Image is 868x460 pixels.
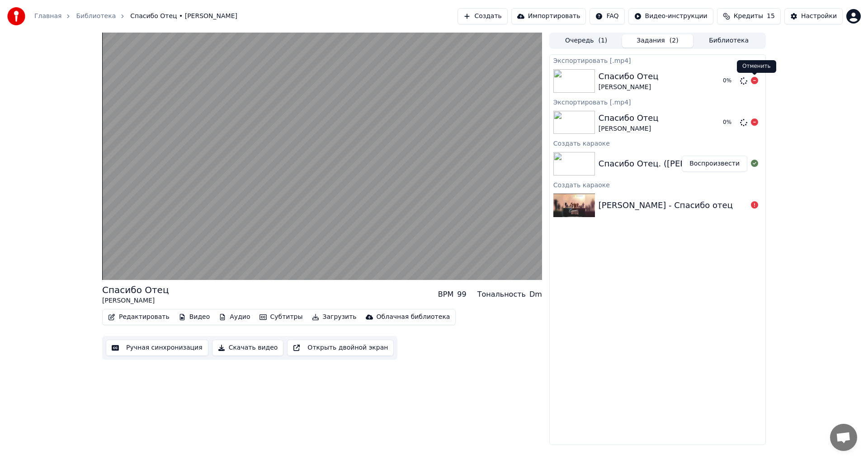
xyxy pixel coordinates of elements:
div: Отменить [737,60,776,73]
nav: breadcrumb [34,12,237,21]
div: Экспортировать [.mp4] [550,55,765,66]
div: Создать караоке [550,138,765,148]
div: 99 [457,289,466,300]
div: Экспортировать [.mp4] [550,96,765,107]
span: 15 [767,12,775,21]
button: Видео [175,311,214,323]
a: Библиотека [76,12,116,21]
button: Загрузить [308,311,360,323]
button: Библиотека [693,34,764,47]
button: Задания [622,34,693,47]
button: Субтитры [256,311,307,323]
div: 0 % [723,77,736,85]
div: Открытый чат [830,424,857,451]
div: [PERSON_NAME] [102,296,169,305]
div: Тональность [477,289,526,300]
span: Кредиты [734,12,763,21]
button: Скачать видео [212,340,284,356]
a: Главная [34,12,61,21]
div: [PERSON_NAME] [599,83,659,92]
button: Кредиты15 [717,8,781,24]
div: Dm [529,289,542,300]
div: [PERSON_NAME] - Спасибо отец [599,199,733,212]
div: Создать караоке [550,179,765,190]
button: Настройки [784,8,843,24]
div: Спасибо Отец [599,112,659,124]
div: Спасибо Отец [102,284,169,296]
button: Ручная синхронизация [106,340,208,356]
button: FAQ [590,8,624,24]
button: Аудио [215,311,254,323]
img: youka [7,7,25,25]
div: Спасибо Отец [599,70,659,83]
div: Облачная библиотека [377,313,450,322]
button: Очередь [551,34,622,47]
button: Воспроизвести [682,156,747,172]
span: ( 2 ) [670,36,679,45]
div: 0 % [723,119,736,126]
div: BPM [438,289,453,300]
button: Открыть двойной экран [287,340,394,356]
span: Спасибо Отец • [PERSON_NAME] [130,12,237,21]
span: ( 1 ) [598,36,607,45]
button: Создать [458,8,507,24]
button: Импортировать [511,8,586,24]
button: Видео-инструкции [628,8,713,24]
div: [PERSON_NAME] [599,124,659,133]
div: Настройки [801,12,837,21]
button: Редактировать [104,311,173,323]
